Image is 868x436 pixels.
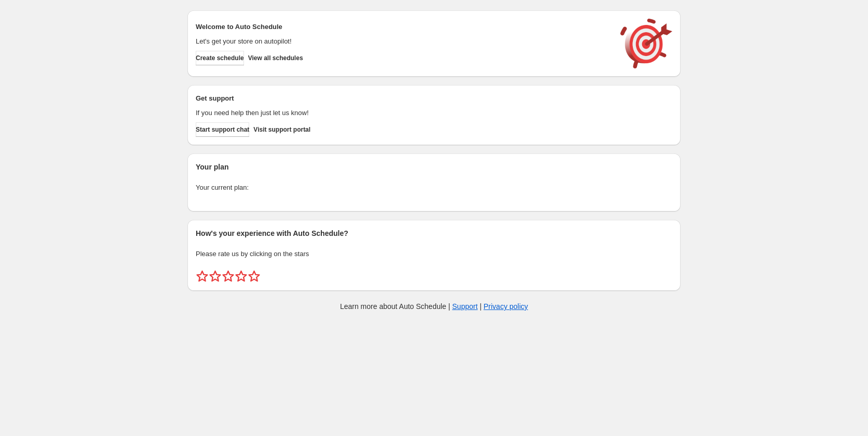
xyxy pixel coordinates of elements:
a: Start support chat [196,122,249,137]
h2: Get support [196,93,610,104]
h2: Welcome to Auto Schedule [196,22,610,32]
a: Support [452,302,478,311]
a: Privacy policy [484,302,528,311]
p: Learn more about Auto Schedule | | [340,301,528,312]
span: Visit support portal [253,125,310,134]
span: View all schedules [248,54,303,62]
p: Let's get your store on autopilot! [196,36,610,47]
button: Create schedule [196,51,244,65]
p: If you need help then just let us know! [196,108,610,118]
h2: How's your experience with Auto Schedule? [196,228,672,238]
p: Please rate us by clicking on the stars [196,249,672,259]
h2: Your plan [196,162,672,172]
button: View all schedules [248,51,303,65]
span: Start support chat [196,125,249,134]
span: Create schedule [196,54,244,62]
p: Your current plan: [196,182,672,193]
a: Visit support portal [253,122,310,137]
